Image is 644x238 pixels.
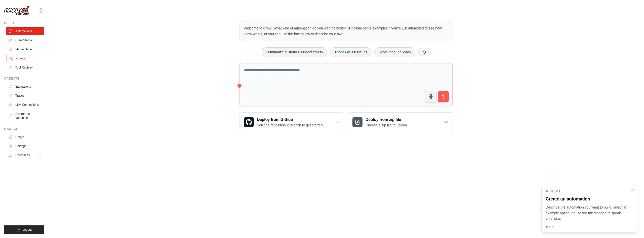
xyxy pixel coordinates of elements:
[15,153,30,157] span: Resources
[257,123,324,128] p: Select a repository & branch to get started.
[366,123,408,128] p: Choose a zip file to upload.
[4,225,44,234] button: Logout
[631,188,635,192] button: Close walkthrough
[22,228,32,232] span: Logout
[4,127,44,131] div: Manage
[6,151,44,159] button: Resources
[619,214,644,238] iframe: Chat Widget
[546,195,628,202] h3: Create an automation
[4,6,29,15] img: Logo
[7,54,45,62] a: Agents
[6,142,44,150] a: Settings
[244,25,449,37] p: Welcome to Crew! What kind of automation do you want to build? I'll include some examples if you'...
[374,47,415,57] button: Score inbound leads
[262,47,327,57] button: Summarize customer support tickets
[366,117,408,123] h3: Deploy from zip file
[6,45,44,53] a: Marketplace
[6,92,44,100] a: Traces
[4,77,44,81] div: Operate
[330,47,371,57] button: Triage GitHub issues
[6,83,44,91] a: Integrations
[550,189,560,193] span: Step 1
[6,36,44,44] a: Crew Studio
[4,21,44,25] div: Build
[619,214,644,238] div: Chat-Widget
[257,117,324,123] h3: Deploy from Github
[6,101,44,109] a: LLM Connections
[6,133,44,141] a: Usage
[6,27,44,35] a: Automations
[546,205,628,222] p: Describe the automation you want to build, select an example option, or use the microphone to spe...
[6,110,44,122] a: Environment Variables
[6,63,44,72] a: Tool Registry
